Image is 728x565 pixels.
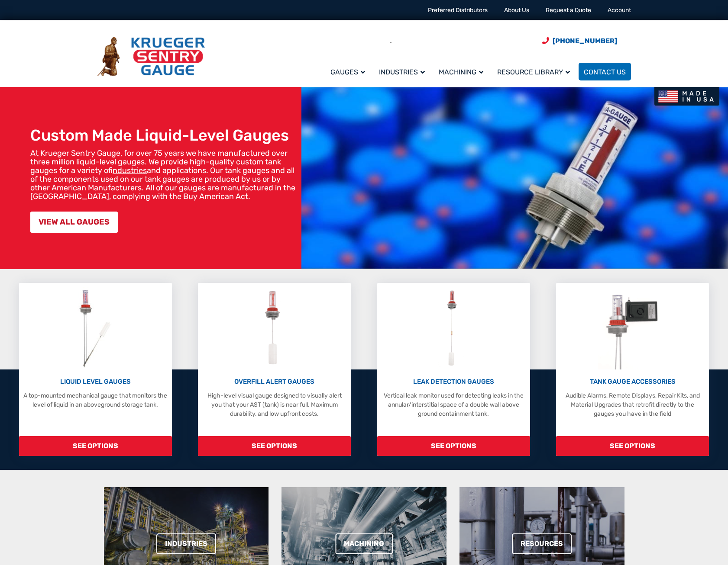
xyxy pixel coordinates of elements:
[439,68,483,76] span: Machining
[584,68,626,76] span: Contact Us
[379,68,425,76] span: Industries
[512,533,572,554] a: Resources
[19,436,172,456] span: SEE OPTIONS
[202,377,346,387] p: OVERFILL ALERT GAUGES
[598,287,667,369] img: Tank Gauge Accessories
[608,6,631,14] a: Account
[382,391,526,418] p: Vertical leak monitor used for detecting leaks in the annular/interstitial space of a double wall...
[30,149,297,201] p: At Krueger Sentry Gauge, for over 75 years we have manufactured over three million liquid-level g...
[198,283,351,456] a: Overfill Alert Gauges OVERFILL ALERT GAUGES High-level visual gauge designed to visually alert yo...
[556,436,709,456] span: SEE OPTIONS
[497,68,570,76] span: Resource Library
[301,87,728,269] img: bg_hero_bannerksentry
[156,533,216,554] a: Industries
[198,436,351,456] span: SEE OPTIONS
[23,391,168,409] p: A top-mounted mechanical gauge that monitors the level of liquid in an aboveground storage tank.
[546,6,591,14] a: Request a Quote
[437,287,471,369] img: Leak Detection Gauges
[113,166,147,175] a: industries
[553,37,617,45] span: [PHONE_NUMBER]
[504,6,529,14] a: About Us
[654,87,719,106] img: Made In USA
[382,377,526,387] p: LEAK DETECTION GAUGES
[377,283,530,456] a: Leak Detection Gauges LEAK DETECTION GAUGES Vertical leak monitor used for detecting leaks in the...
[72,287,118,369] img: Liquid Level Gauges
[579,63,631,80] a: Contact Us
[30,126,297,144] h1: Custom Made Liquid-Level Gauges
[560,377,705,387] p: TANK GAUGE ACCESSORIES
[30,212,118,233] a: VIEW ALL GAUGES
[434,61,492,82] a: Machining
[97,37,205,77] img: Krueger Sentry Gauge
[428,6,488,14] a: Preferred Distributors
[335,533,393,554] a: Machining
[255,287,294,369] img: Overfill Alert Gauges
[492,61,579,82] a: Resource Library
[556,283,709,456] a: Tank Gauge Accessories TANK GAUGE ACCESSORIES Audible Alarms, Remote Displays, Repair Kits, and M...
[542,35,617,46] a: Phone Number (920) 434-8860
[560,391,705,418] p: Audible Alarms, Remote Displays, Repair Kits, and Material Upgrades that retrofit directly to the...
[374,61,434,82] a: Industries
[19,283,172,456] a: Liquid Level Gauges LIQUID LEVEL GAUGES A top-mounted mechanical gauge that monitors the level of...
[23,377,168,387] p: LIQUID LEVEL GAUGES
[377,436,530,456] span: SEE OPTIONS
[202,391,346,418] p: High-level visual gauge designed to visually alert you that your AST (tank) is near full. Maximum...
[325,61,374,82] a: Gauges
[330,68,365,76] span: Gauges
